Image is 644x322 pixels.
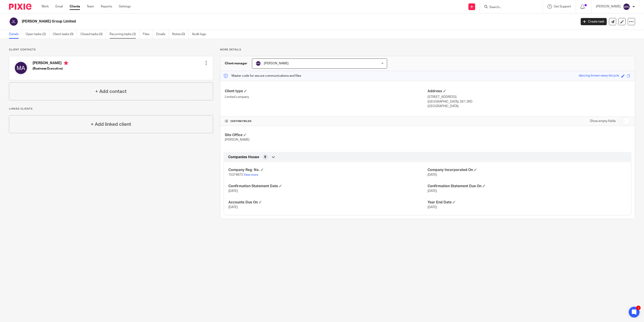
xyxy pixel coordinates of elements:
div: dancing-brown-wavy-bicycle [579,73,619,79]
img: Pixie [9,4,31,10]
a: Audit logs [192,30,209,39]
h4: Year End Date [428,200,627,205]
span: [DATE] [428,173,437,176]
a: Team [87,4,94,9]
a: Files [143,30,153,39]
span: 6 [264,155,266,159]
a: Emails [156,30,169,39]
h4: Company Incorporated On [428,168,627,172]
a: Notes (0) [172,30,189,39]
p: [GEOGRAPHIC_DATA], DE1 2RD [428,99,630,104]
a: Recurring tasks (3) [110,30,139,39]
span: [PERSON_NAME] [264,62,289,65]
h4: Site Office [225,133,428,137]
a: Client tasks (0) [53,30,77,39]
h4: + Add linked client [91,121,131,128]
a: Work [42,4,49,9]
span: [PERSON_NAME] [225,138,249,141]
a: Create task [581,18,607,25]
h3: Client manager [225,61,247,66]
span: Get Support [554,5,571,8]
p: Limited company [225,95,428,99]
p: Linked clients [9,107,213,111]
h4: Address [428,89,630,94]
a: Details [9,30,22,39]
img: svg%3E [14,61,28,75]
a: Reports [101,4,112,9]
input: Search [489,5,529,9]
a: Clients [70,4,80,9]
span: [DATE] [428,206,437,209]
label: Show empty fields [590,119,616,123]
h4: CUSTOM FIELDS [225,119,428,123]
a: Email [55,4,63,9]
h4: + Add contact [95,88,127,95]
a: Open tasks (2) [26,30,49,39]
img: svg%3E [9,17,18,26]
p: [STREET_ADDRESS] [428,95,630,99]
h4: Confirmation Statement Date [228,184,428,189]
h4: Company Reg. No. [228,168,428,172]
h4: Confirmation Statement Due On [428,184,627,189]
p: More details [220,48,635,52]
p: [PERSON_NAME] [596,4,621,9]
h4: Client type [225,89,428,94]
a: Closed tasks (0) [80,30,106,39]
span: 15374873 [228,173,243,176]
h5: (Business Executive) [33,66,68,71]
span: Companies House [228,155,259,160]
span: [DATE] [228,189,238,193]
div: 1 [636,306,641,310]
p: [GEOGRAPHIC_DATA] [428,104,630,108]
p: Master code for secure communications and files [224,74,301,78]
i: Primary [64,61,68,65]
img: svg%3E [623,3,630,10]
h4: [PERSON_NAME] [33,61,68,66]
p: Client contacts [9,48,213,52]
span: [DATE] [428,189,437,193]
a: Settings [119,4,131,9]
span: [DATE] [228,206,238,209]
a: View more [243,173,258,176]
img: svg%3E [256,61,261,66]
h2: [PERSON_NAME] Group Limited [22,19,463,24]
h4: Accounts Due On [228,200,428,205]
